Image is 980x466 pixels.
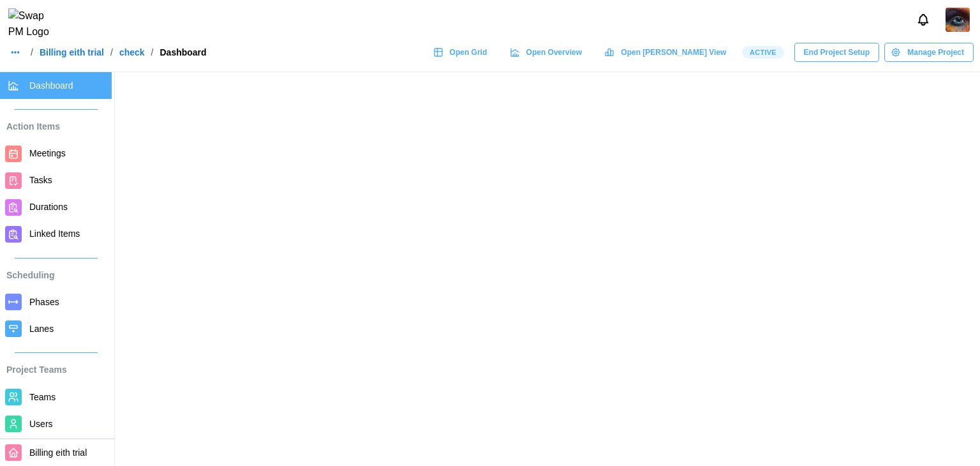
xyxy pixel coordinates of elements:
[8,8,60,40] img: Swap PM Logo
[29,175,52,185] span: Tasks
[160,48,207,57] div: Dashboard
[31,48,33,57] div: /
[29,202,68,212] span: Durations
[598,43,736,62] a: Open [PERSON_NAME] View
[526,43,582,61] span: Open Overview
[750,47,776,58] span: Active
[29,229,80,239] span: Linked Items
[946,8,970,32] img: 2Q==
[804,43,870,61] span: End Project Setup
[621,43,726,61] span: Open [PERSON_NAME] View
[29,392,56,402] span: Teams
[119,48,145,57] a: check
[40,48,104,57] a: Billing eith trial
[450,43,487,61] span: Open Grid
[29,447,87,458] span: Billing eith trial
[151,48,154,57] div: /
[912,9,934,31] button: Notifications
[29,80,73,91] span: Dashboard
[426,43,496,62] a: Open Grid
[29,419,53,429] span: Users
[946,8,970,32] a: Zulqarnain Khalil
[110,48,113,57] div: /
[29,297,59,307] span: Phases
[884,43,974,62] button: Manage Project
[29,324,54,334] span: Lanes
[794,43,879,62] button: End Project Setup
[503,43,591,62] a: Open Overview
[907,43,964,61] span: Manage Project
[29,148,66,158] span: Meetings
